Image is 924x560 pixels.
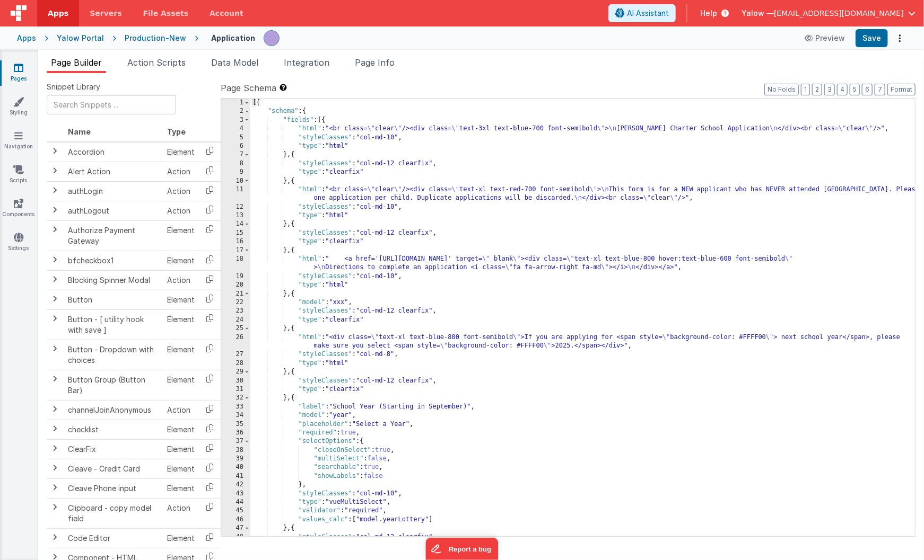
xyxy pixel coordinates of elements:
[221,420,250,429] div: 35
[64,309,163,340] td: Button - [ utility hook with save ]
[221,515,250,524] div: 46
[163,478,199,498] td: Element
[48,8,68,19] span: Apps
[163,270,199,290] td: Action
[892,31,907,46] button: Options
[221,272,250,281] div: 19
[221,255,250,272] div: 18
[887,84,916,95] button: Format
[57,33,104,43] div: Yalow Portal
[764,84,799,95] button: No Folds
[163,439,199,459] td: Element
[47,82,100,92] span: Snippet Library
[163,220,199,251] td: Element
[837,84,848,95] button: 4
[167,127,186,136] span: Type
[798,30,851,47] button: Preview
[221,237,250,246] div: 16
[163,370,199,400] td: Element
[163,420,199,439] td: Element
[355,57,395,68] span: Page Info
[51,57,102,68] span: Page Builder
[221,481,250,489] div: 42
[221,298,250,307] div: 22
[163,340,199,370] td: Element
[221,429,250,437] div: 36
[64,270,163,290] td: Blocking Spinner Modal
[221,211,250,220] div: 13
[163,400,199,420] td: Action
[163,498,199,528] td: Action
[143,8,189,19] span: File Assets
[221,403,250,411] div: 33
[221,533,250,541] div: 48
[64,459,163,478] td: Cleave - Credit Card
[221,455,250,463] div: 39
[221,368,250,376] div: 29
[221,159,250,168] div: 8
[221,333,250,351] div: 26
[221,463,250,472] div: 40
[64,478,163,498] td: Cleave Phone input
[221,506,250,515] div: 45
[221,203,250,211] div: 12
[163,181,199,201] td: Action
[163,251,199,270] td: Element
[850,84,860,95] button: 5
[163,142,199,162] td: Element
[163,309,199,340] td: Element
[862,84,873,95] button: 6
[221,281,250,289] div: 20
[64,251,163,270] td: bfcheckbox1
[64,420,163,439] td: checklist
[221,307,250,315] div: 23
[64,439,163,459] td: ClearFix
[127,57,186,68] span: Action Scripts
[221,125,250,133] div: 4
[284,57,329,68] span: Integration
[875,84,885,95] button: 7
[221,99,250,107] div: 1
[68,127,91,136] span: Name
[221,316,250,324] div: 24
[221,134,250,142] div: 5
[163,290,199,309] td: Element
[163,201,199,220] td: Action
[64,201,163,220] td: authLogout
[221,116,250,125] div: 3
[774,8,904,19] span: [EMAIL_ADDRESS][DOMAIN_NAME]
[221,350,250,359] div: 27
[742,8,774,19] span: Yalow —
[221,185,250,203] div: 11
[426,538,499,560] iframe: Marker.io feedback button
[163,459,199,478] td: Element
[125,33,186,43] div: Production-New
[90,8,121,19] span: Servers
[64,400,163,420] td: channelJoinAnonymous
[64,220,163,251] td: Authorize Payment Gateway
[627,8,669,19] span: AI Assistant
[221,498,250,506] div: 44
[64,498,163,528] td: Clipboard - copy model field
[608,4,676,22] button: AI Assistant
[221,472,250,481] div: 41
[221,290,250,298] div: 21
[64,290,163,309] td: Button
[64,181,163,201] td: authLogin
[221,359,250,368] div: 28
[221,220,250,228] div: 14
[163,162,199,181] td: Action
[812,84,822,95] button: 2
[700,8,717,19] span: Help
[64,142,163,162] td: Accordion
[221,437,250,446] div: 37
[221,82,276,94] span: Page Schema
[856,29,888,47] button: Save
[211,34,255,42] h4: Application
[221,229,250,237] div: 15
[47,95,176,114] input: Search Snippets ...
[211,57,258,68] span: Data Model
[221,246,250,255] div: 17
[221,168,250,176] div: 9
[221,446,250,455] div: 38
